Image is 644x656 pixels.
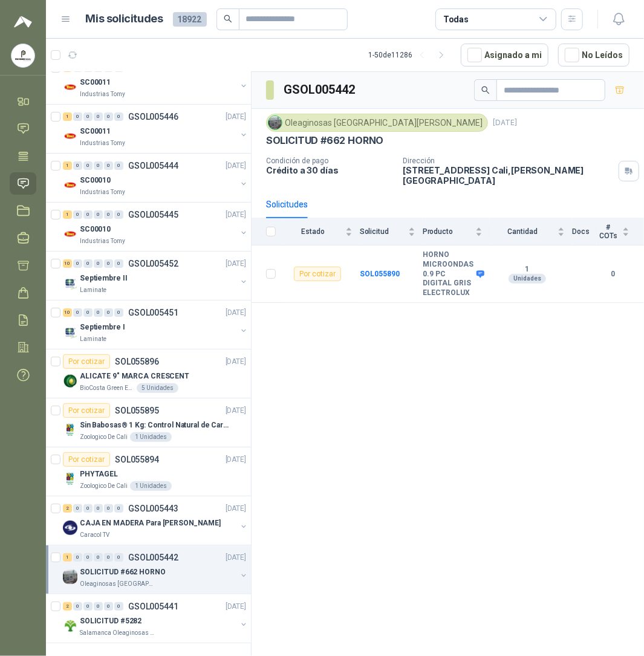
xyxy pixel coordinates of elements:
[128,553,178,562] p: GSOL005442
[104,112,113,121] div: 0
[80,469,118,480] p: PHYTAGEL
[80,126,111,137] p: SC00011
[94,210,103,219] div: 0
[224,15,232,23] span: search
[104,602,113,611] div: 0
[63,452,110,467] div: Por cotizar
[80,371,189,382] p: ALICATE 9" MARCA CRESCENT
[226,454,246,466] p: [DATE]
[226,503,246,515] p: [DATE]
[266,114,488,132] div: Oleaginosas [GEOGRAPHIC_DATA][PERSON_NAME]
[226,601,246,612] p: [DATE]
[63,161,72,170] div: 1
[283,227,343,236] span: Estado
[63,256,249,295] a: 10 0 0 0 0 0 GSOL005452[DATE] Company LogoSeptiembre IILaminate
[63,570,77,584] img: Company Logo
[11,44,34,67] img: Company Logo
[63,227,77,241] img: Company Logo
[597,223,620,240] span: # COTs
[104,504,113,513] div: 0
[128,308,178,317] p: GSOL005451
[63,112,72,121] div: 1
[80,224,111,235] p: SC00010
[63,305,249,344] a: 10 0 0 0 0 0 GSOL005451[DATE] Company LogoSeptiembre ILaminate
[80,432,128,442] p: Zoologico De Cali
[63,178,77,192] img: Company Logo
[80,138,125,148] p: Industrias Tomy
[360,270,400,278] a: SOL055890
[509,274,546,284] div: Unidades
[46,349,251,398] a: Por cotizarSOL055896[DATE] Company LogoALICATE 9" MARCA CRESCENTBioCosta Green Energy S.A.S5 Unid...
[63,60,249,99] a: 1 0 0 0 0 0 GSOL005447[DATE] Company LogoSC00011Industrias Tomy
[114,602,123,611] div: 0
[63,207,249,246] a: 1 0 0 0 0 0 GSOL005445[DATE] Company LogoSC00010Industrias Tomy
[83,112,93,121] div: 0
[128,112,178,121] p: GSOL005446
[94,553,103,562] div: 0
[423,227,473,236] span: Producto
[461,44,548,67] button: Asignado a mi
[83,504,93,513] div: 0
[83,308,93,317] div: 0
[94,259,103,268] div: 0
[46,398,251,447] a: Por cotizarSOL055895[DATE] Company LogoSin Babosas® 1 Kg: Control Natural de Caracoles y BabosasZ...
[80,518,221,529] p: CAJA EN MADERA Para [PERSON_NAME]
[423,250,473,297] b: HORNO MICROONDAS 0.9 PC DIGITAL GRIS ELECTROLUX
[481,86,490,94] span: search
[73,161,82,170] div: 0
[63,158,249,197] a: 1 0 0 0 0 0 GSOL005444[DATE] Company LogoSC00010Industrias Tomy
[115,455,159,464] p: SOL055894
[266,157,393,165] p: Condición de pago
[104,161,113,170] div: 0
[294,267,341,281] div: Por cotizar
[94,112,103,121] div: 0
[114,161,123,170] div: 0
[80,285,106,295] p: Laminate
[128,161,178,170] p: GSOL005444
[115,357,159,366] p: SOL055896
[83,602,93,611] div: 0
[80,567,166,578] p: SOLICITUD #662 HORNO
[80,615,141,627] p: SOLICITUD #5282
[63,109,249,148] a: 1 0 0 0 0 0 GSOL005446[DATE] Company LogoSC00011Industrias Tomy
[63,553,72,562] div: 1
[73,112,82,121] div: 0
[266,134,383,147] p: SOLICITUD #662 HORNO
[226,552,246,563] p: [DATE]
[63,80,77,94] img: Company Logo
[80,236,125,246] p: Industrias Tomy
[226,405,246,417] p: [DATE]
[46,447,251,496] a: Por cotizarSOL055894[DATE] Company LogoPHYTAGELZoologico De Cali1 Unidades
[80,322,125,333] p: Septiembre I
[104,210,113,219] div: 0
[80,481,128,491] p: Zoologico De Cali
[226,111,246,123] p: [DATE]
[73,308,82,317] div: 0
[128,602,178,611] p: GSOL005441
[104,259,113,268] div: 0
[63,374,77,388] img: Company Logo
[73,259,82,268] div: 0
[86,10,163,28] h1: Mis solicitudes
[63,276,77,290] img: Company Logo
[63,472,77,486] img: Company Logo
[493,117,517,129] p: [DATE]
[490,218,572,245] th: Cantidad
[403,157,614,165] p: Dirección
[114,210,123,219] div: 0
[558,44,629,67] button: No Leídos
[128,504,178,513] p: GSOL005443
[368,45,451,65] div: 1 - 50 de 11286
[63,619,77,633] img: Company Logo
[63,423,77,437] img: Company Logo
[128,259,178,268] p: GSOL005452
[80,579,156,589] p: Oleaginosas [GEOGRAPHIC_DATA][PERSON_NAME]
[114,259,123,268] div: 0
[80,383,134,393] p: BioCosta Green Energy S.A.S
[94,504,103,513] div: 0
[128,210,178,219] p: GSOL005445
[403,165,614,186] p: [STREET_ADDRESS] Cali , [PERSON_NAME][GEOGRAPHIC_DATA]
[226,209,246,221] p: [DATE]
[114,308,123,317] div: 0
[80,175,111,186] p: SC00010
